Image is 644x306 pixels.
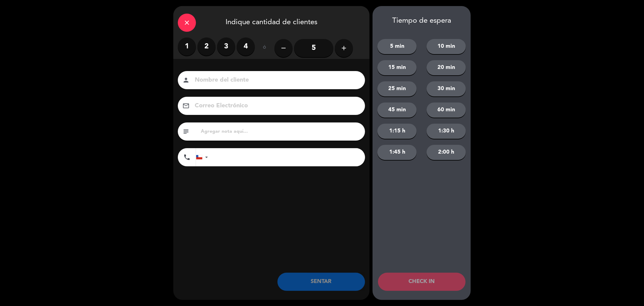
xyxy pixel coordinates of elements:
i: subject [182,128,190,135]
div: ó [255,37,274,59]
button: add [335,39,353,57]
i: remove [280,44,287,52]
button: 20 min [427,60,466,75]
button: 45 min [377,103,417,118]
button: SENTAR [277,273,365,291]
input: Correo Electrónico [194,101,357,111]
button: 1:30 h [427,124,466,139]
button: 30 min [427,81,466,96]
button: 5 min [377,39,417,54]
i: close [183,19,191,26]
div: Tiempo de espera [373,17,471,25]
button: 1:45 h [377,145,417,160]
button: CHECK IN [378,273,466,291]
button: 25 min [377,81,417,96]
button: 10 min [427,39,466,54]
button: 2:00 h [427,145,466,160]
button: 1:15 h [377,124,417,139]
label: 2 [197,37,216,56]
div: Chile: +56 [196,148,210,166]
button: 60 min [427,103,466,118]
i: email [182,102,190,109]
i: phone [183,154,191,161]
button: 15 min [377,60,417,75]
label: 4 [237,37,255,56]
button: remove [274,39,293,57]
i: person [182,76,190,84]
input: Agregar nota aquí... [200,127,360,136]
label: 1 [178,37,196,56]
label: 3 [217,37,235,56]
div: Indique cantidad de clientes [173,6,370,37]
input: Nombre del cliente [194,75,357,86]
i: add [340,44,348,52]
